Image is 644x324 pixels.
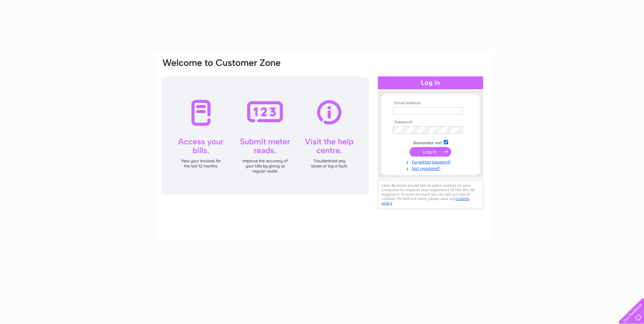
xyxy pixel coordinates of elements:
[378,180,483,209] div: Clear Business would like to place cookies on your computer to improve your experience of the sit...
[393,158,470,165] a: Forgotten password?
[391,139,470,146] td: Remember me?
[391,120,470,125] th: Password:
[393,165,470,171] a: Not registered?
[391,101,470,106] th: Email Address:
[382,196,469,205] a: cookies policy
[409,147,451,157] input: Submit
